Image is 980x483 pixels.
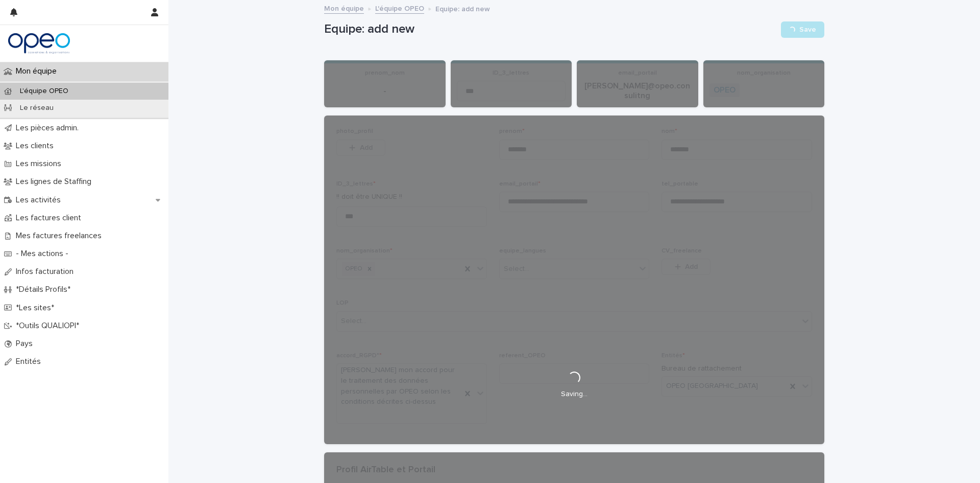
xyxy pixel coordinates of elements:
p: Mes factures freelances [12,231,110,241]
p: Les activités [12,195,69,205]
p: Pays [12,339,41,349]
p: *Détails Profils* [12,285,79,294]
p: L'équipe OPEO [12,87,77,96]
a: Mon équipe [324,2,364,14]
p: Mon équipe [12,66,65,76]
p: Les factures client [12,213,89,223]
p: Saving… [561,390,587,399]
button: Save [781,21,824,38]
span: Save [799,26,816,33]
h1: Equipe: add new [324,22,777,37]
p: Le réseau [12,104,62,112]
p: - Mes actions - [12,249,77,259]
p: Entités [12,357,49,366]
a: L'équipe OPEO [375,2,424,14]
img: BlLTFlvZSRSHI6qnZCBj [8,33,70,54]
p: Equipe: add new [435,3,490,14]
p: Les pièces admin. [12,123,87,133]
p: *Les sites* [12,303,62,313]
p: Les lignes de Staffing [12,177,100,187]
p: Les clients [12,141,62,151]
p: Les missions [12,159,69,169]
p: Infos facturation [12,267,82,277]
p: *Outils QUALIOPI* [12,321,87,331]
